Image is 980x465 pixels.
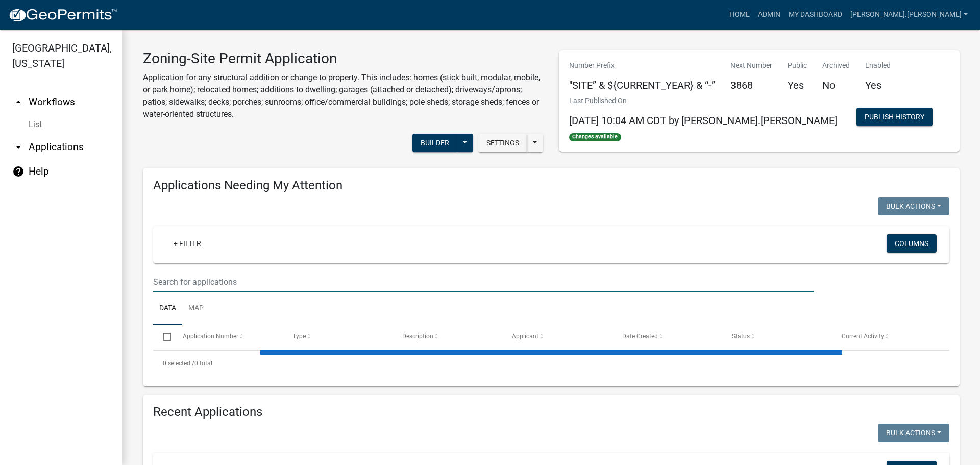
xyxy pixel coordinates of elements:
i: arrow_drop_down [12,141,24,153]
div: 0 total [153,351,949,376]
datatable-header-cell: Current Activity [832,325,942,349]
datatable-header-cell: Type [283,325,393,349]
p: Enabled [865,60,891,71]
h5: 3868 [730,79,772,91]
span: Current Activity [842,333,884,340]
a: Map [182,292,210,325]
h3: Zoning-Site Permit Application [143,50,544,67]
p: Public [788,60,807,71]
p: Next Number [730,60,772,71]
span: Application Number [183,333,238,340]
datatable-header-cell: Application Number [173,325,282,349]
button: Bulk Actions [878,424,949,442]
datatable-header-cell: Status [722,325,832,349]
button: Publish History [856,108,933,126]
p: Number Prefix [569,60,715,71]
button: Settings [478,134,527,152]
h5: Yes [865,79,891,91]
span: Type [292,333,306,340]
span: Date Created [622,333,658,340]
datatable-header-cell: Description [393,325,502,349]
a: My Dashboard [785,5,846,25]
wm-modal-confirm: Workflow Publish History [856,114,933,122]
a: [PERSON_NAME].[PERSON_NAME] [846,5,972,25]
datatable-header-cell: Applicant [502,325,612,349]
input: Search for applications [153,272,814,292]
p: Last Published On [569,95,837,106]
span: 0 selected / [163,360,194,367]
span: Description [402,333,433,340]
a: + Filter [165,234,209,253]
datatable-header-cell: Select [153,325,173,349]
button: Columns [887,234,937,253]
a: Home [725,5,754,25]
span: Applicant [512,333,538,340]
h5: No [822,79,850,91]
h4: Recent Applications [153,405,949,420]
a: Admin [754,5,785,25]
p: Application for any structural addition or change to property. This includes: homes (stick built,... [143,71,544,120]
span: Status [732,333,750,340]
span: [DATE] 10:04 AM CDT by [PERSON_NAME].[PERSON_NAME] [569,114,837,127]
button: Bulk Actions [878,197,949,215]
i: arrow_drop_up [12,96,24,108]
p: Archived [822,60,850,71]
datatable-header-cell: Date Created [612,325,722,349]
button: Builder [412,134,457,152]
span: Changes available [569,133,621,141]
h4: Applications Needing My Attention [153,178,949,193]
i: help [12,165,24,178]
a: Data [153,292,182,325]
h5: Yes [788,79,807,91]
h5: "SITE” & ${CURRENT_YEAR} & “-” [569,79,715,91]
